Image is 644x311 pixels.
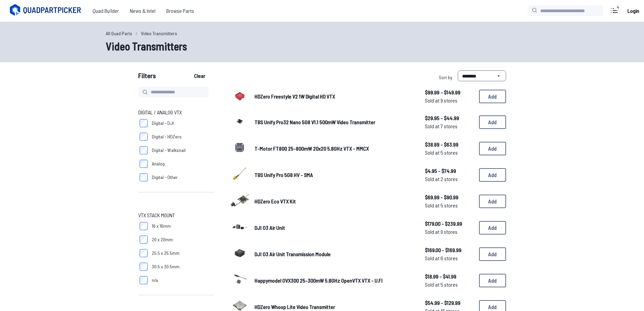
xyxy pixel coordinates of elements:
[152,133,182,140] span: Digital - HDZero
[614,4,622,10] div: 4
[425,272,474,281] span: $18.99 - $41.99
[479,168,506,182] button: Add
[425,254,474,262] span: Sold at 6 stores
[230,244,249,265] a: image
[425,140,474,149] span: $38.89 - $63.99
[425,175,474,183] span: Sold at 2 stores
[140,249,148,257] input: 25.5 x 25.5mm
[230,112,249,133] a: image
[255,250,414,258] a: DJI O3 Air Unit Transmission Module
[255,119,375,125] span: TBS Unify Pro32 Nano 5G8 V1.1 500mW Video Transmitter
[439,74,452,80] span: Sort by
[87,4,124,18] a: Quad Builder
[140,133,148,141] input: Digital - HDZero
[255,172,313,178] span: TBS Unify Pro 5G8 HV - SMA
[230,88,249,104] img: image
[479,195,506,208] button: Add
[230,87,249,106] a: image
[425,114,474,122] span: $29.95 - $44.99
[255,276,414,285] a: Happymodel OVX300 25-300mW 5.8GHz OpenVTX VTX - U.Fl
[479,274,506,287] button: Add
[255,304,335,310] span: HDZero Whoop Lite Video Transmitter
[230,164,249,185] a: image
[138,211,175,219] span: VTX Stack Mount
[230,112,249,131] img: image
[255,198,296,204] span: HDZero Eco VTX Kit
[140,276,148,284] input: n/a
[425,246,474,254] span: $169.00 - $169.99
[152,236,173,243] span: 20 x 20mm
[425,96,474,105] span: Sold at 9 stores
[140,173,148,181] input: Digital - Other
[152,250,180,257] span: 25.5 x 25.5mm
[479,247,506,261] button: Add
[255,171,414,179] a: TBS Unify Pro 5G8 HV - SMA
[161,4,199,18] a: Browse Parts
[479,221,506,235] button: Add
[425,88,474,96] span: $99.99 - $149.99
[255,303,414,311] a: HDZero Whoop Lite Video Transmitter
[479,142,506,155] button: Add
[152,263,180,270] span: 30.5 x 30.5mm
[152,147,186,154] span: Digital - Walksnail
[230,191,249,212] a: image
[140,236,148,244] input: 20 x 20mm
[230,217,249,236] img: image
[255,93,335,99] span: HDZero Freestyle V2 1W Digital HD VTX
[140,222,148,230] input: 16 x 16mm
[140,119,148,127] input: Digital - DJI
[425,220,474,228] span: $179.00 - $239.99
[425,281,474,289] span: Sold at 5 stores
[230,217,249,238] a: image
[255,92,414,101] a: HDZero Freestyle V2 1W Digital HD VTX
[255,145,369,152] span: T-Motor FT800 25-800mW 20x20 5.8GHz VTX - MMCX
[152,223,171,229] span: 16 x 16mm
[152,174,178,181] span: Digital - Other
[425,299,474,307] span: $54.99 - $129.99
[152,277,158,284] span: n/a
[255,251,331,257] span: DJI O3 Air Unit Transmission Module
[255,145,414,153] a: T-Motor FT800 25-800mW 20x20 5.8GHz VTX - MMCX
[255,118,414,126] a: TBS Unify Pro32 Nano 5G8 V1.1 500mW Video Transmitter
[140,263,148,271] input: 30.5 x 30.5mm
[255,224,414,232] a: DJI O3 Air Unit
[255,277,382,284] span: Happymodel OVX300 25-300mW 5.8GHz OpenVTX VTX - U.Fl
[425,201,474,209] span: Sold at 5 stores
[230,270,249,291] a: image
[230,244,249,263] img: image
[140,146,148,154] input: Digital - Walksnail
[230,164,249,183] img: image
[479,90,506,103] button: Add
[230,191,249,210] img: image
[152,160,165,167] span: Analog
[138,108,182,116] span: Digital / Analog VTX
[425,122,474,130] span: Sold at 7 stores
[230,138,249,157] img: image
[425,167,474,175] span: $4.95 - $74.99
[124,4,161,18] a: News & Intel
[141,30,177,37] a: Video Transmitters
[140,160,148,168] input: Analog
[106,30,132,37] a: All Quad Parts
[152,120,174,127] span: Digital - DJI
[625,4,641,18] a: Login
[425,193,474,201] span: $69.99 - $90.99
[425,149,474,157] span: Sold at 5 stores
[138,70,156,84] span: Filters
[106,38,539,54] h1: Video Transmitters
[255,197,414,205] a: HDZero Eco VTX Kit
[425,228,474,236] span: Sold at 9 stores
[188,70,211,81] button: Clear
[458,70,506,81] select: Sort by
[255,224,285,231] span: DJI O3 Air Unit
[230,270,249,289] img: image
[479,115,506,129] button: Add
[230,138,249,159] a: image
